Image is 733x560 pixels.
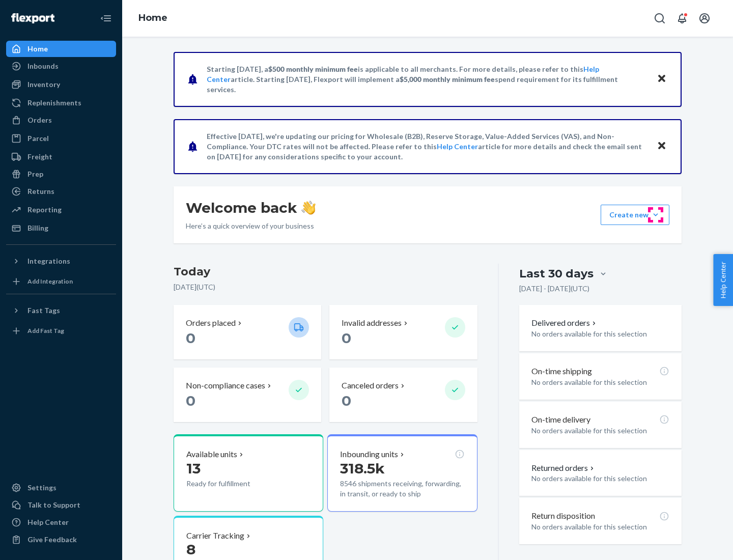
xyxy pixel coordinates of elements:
[186,460,201,477] span: 13
[268,65,358,73] span: $500 monthly minimum fee
[27,44,48,54] div: Home
[301,201,316,215] img: hand-wave emoji
[329,305,477,359] button: Invalid addresses 0
[11,13,54,23] img: Flexport logo
[327,434,477,512] button: Inbounding units318.5k8546 shipments receiving, forwarding, in transit, or ready to ship
[6,302,116,319] button: Fast Tags
[6,166,116,182] a: Prep
[6,273,116,290] a: Add Integration
[655,72,668,87] button: Close
[27,152,52,162] div: Freight
[27,186,54,197] div: Returns
[174,434,323,512] button: Available units13Ready for fulfillment
[342,329,351,347] span: 0
[6,183,116,200] a: Returns
[342,392,351,409] span: 0
[174,264,477,280] h3: Today
[186,530,244,542] p: Carrier Tracking
[27,205,62,215] div: Reporting
[531,426,669,436] p: No orders available for this selection
[27,223,48,233] div: Billing
[6,202,116,218] a: Reporting
[186,541,195,558] span: 8
[174,282,477,292] p: [DATE] ( UTC )
[672,8,692,29] button: Open notifications
[96,8,116,29] button: Close Navigation
[174,368,321,422] button: Non-compliance cases 0
[27,61,59,71] div: Inbounds
[27,483,57,493] div: Settings
[186,199,316,217] h1: Welcome back
[27,517,69,527] div: Help Center
[186,449,237,460] p: Available units
[186,221,316,231] p: Here’s a quick overview of your business
[340,460,385,477] span: 318.5k
[186,317,236,329] p: Orders placed
[186,392,195,409] span: 0
[138,12,167,23] a: Home
[6,253,116,269] button: Integrations
[655,139,668,154] button: Close
[186,329,195,347] span: 0
[6,480,116,496] a: Settings
[531,510,595,522] p: Return disposition
[531,462,596,474] button: Returned orders
[6,58,116,74] a: Inbounds
[27,535,77,545] div: Give Feedback
[342,380,399,391] p: Canceled orders
[400,75,495,83] span: $5,000 monthly minimum fee
[531,329,669,339] p: No orders available for this selection
[6,220,116,236] a: Billing
[27,79,60,90] div: Inventory
[340,449,398,460] p: Inbounding units
[207,131,647,162] p: Effective [DATE], we're updating our pricing for Wholesale (B2B), Reserve Storage, Value-Added Se...
[207,64,647,95] p: Starting [DATE], a is applicable to all merchants. For more details, please refer to this article...
[6,323,116,339] a: Add Fast Tag
[27,277,73,286] div: Add Integration
[27,326,64,335] div: Add Fast Tag
[437,142,478,151] a: Help Center
[6,130,116,147] a: Parcel
[340,479,464,499] p: 8546 shipments receiving, forwarding, in transit, or ready to ship
[174,305,321,359] button: Orders placed 0
[6,514,116,530] a: Help Center
[6,112,116,128] a: Orders
[531,473,669,484] p: No orders available for this selection
[27,115,52,125] div: Orders
[27,98,81,108] div: Replenishments
[27,256,70,266] div: Integrations
[186,479,280,489] p: Ready for fulfillment
[6,149,116,165] a: Freight
[531,377,669,387] p: No orders available for this selection
[6,41,116,57] a: Home
[650,8,670,29] button: Open Search Box
[519,284,589,294] p: [DATE] - [DATE] ( UTC )
[27,133,49,144] div: Parcel
[6,95,116,111] a: Replenishments
[130,4,176,33] ol: breadcrumbs
[531,522,669,532] p: No orders available for this selection
[694,8,715,29] button: Open account menu
[186,380,265,391] p: Non-compliance cases
[27,500,80,510] div: Talk to Support
[713,254,733,306] button: Help Center
[6,531,116,548] button: Give Feedback
[531,317,598,329] button: Delivered orders
[27,169,43,179] div: Prep
[342,317,402,329] p: Invalid addresses
[531,414,590,426] p: On-time delivery
[27,305,60,316] div: Fast Tags
[601,205,669,225] button: Create new
[6,76,116,93] a: Inventory
[531,366,592,377] p: On-time shipping
[329,368,477,422] button: Canceled orders 0
[6,497,116,513] a: Talk to Support
[519,266,594,282] div: Last 30 days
